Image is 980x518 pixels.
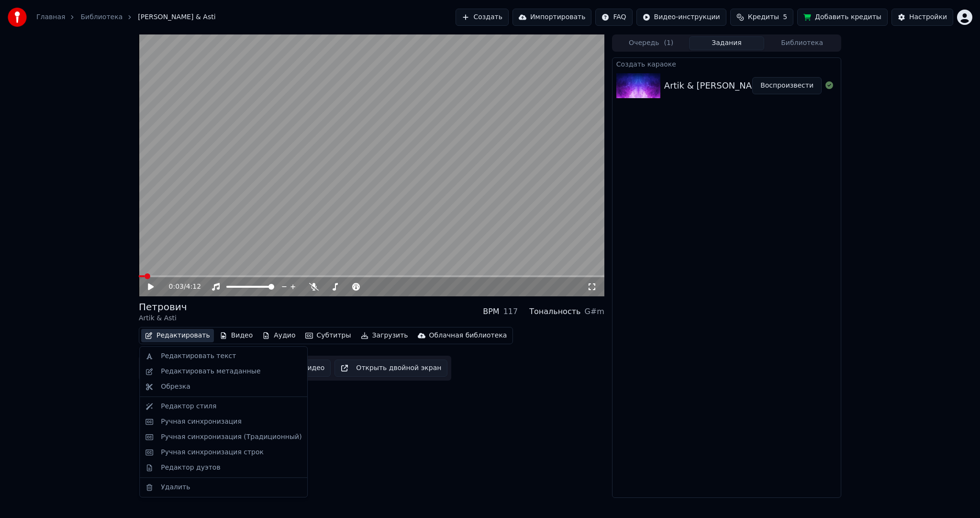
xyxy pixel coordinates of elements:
[357,329,412,342] button: Загрузить
[161,463,220,473] div: Редактор дуэтов
[36,12,65,22] a: Главная
[764,36,840,50] button: Библиотека
[161,448,264,457] div: Ручная синхронизация строк
[161,402,216,411] div: Редактор стиля
[797,9,888,26] button: Добавить кредиты
[161,483,190,492] div: Удалить
[138,12,215,22] span: [PERSON_NAME] & Asti
[909,12,947,22] div: Настройки
[456,9,508,26] button: Создать
[503,306,518,317] div: 117
[216,329,257,342] button: Видео
[730,9,793,26] button: Кредиты5
[161,417,242,427] div: Ручная синхронизация
[139,314,187,323] div: Artik & Asti
[664,38,673,48] span: ( 1 )
[664,79,883,92] div: Artik & [PERSON_NAME] (Говновоз AI Cover UDIO)
[169,282,192,292] div: /
[258,329,299,342] button: Аудио
[161,351,236,361] div: Редактировать текст
[689,36,765,50] button: Задания
[752,77,822,94] button: Воспроизвести
[161,432,301,442] div: Ручная синхронизация (Традиционный)
[613,36,689,50] button: Очередь
[595,9,632,26] button: FAQ
[636,9,726,26] button: Видео-инструкции
[36,12,216,22] nav: breadcrumb
[512,9,592,26] button: Импортировать
[139,300,187,314] div: Петрович
[141,329,214,342] button: Редактировать
[483,306,499,317] div: BPM
[161,382,190,392] div: Обрезка
[301,329,355,342] button: Субтитры
[169,282,184,292] span: 0:03
[161,367,260,376] div: Редактировать метаданные
[748,12,779,22] span: Кредиты
[334,360,447,377] button: Открыть двойной экран
[8,8,27,27] img: youka
[186,282,201,292] span: 4:12
[529,306,580,317] div: Тональность
[891,9,953,26] button: Настройки
[80,12,122,22] a: Библиотека
[429,331,507,340] div: Облачная библиотека
[783,12,787,22] span: 5
[612,58,841,69] div: Создать караоке
[584,306,604,317] div: G#m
